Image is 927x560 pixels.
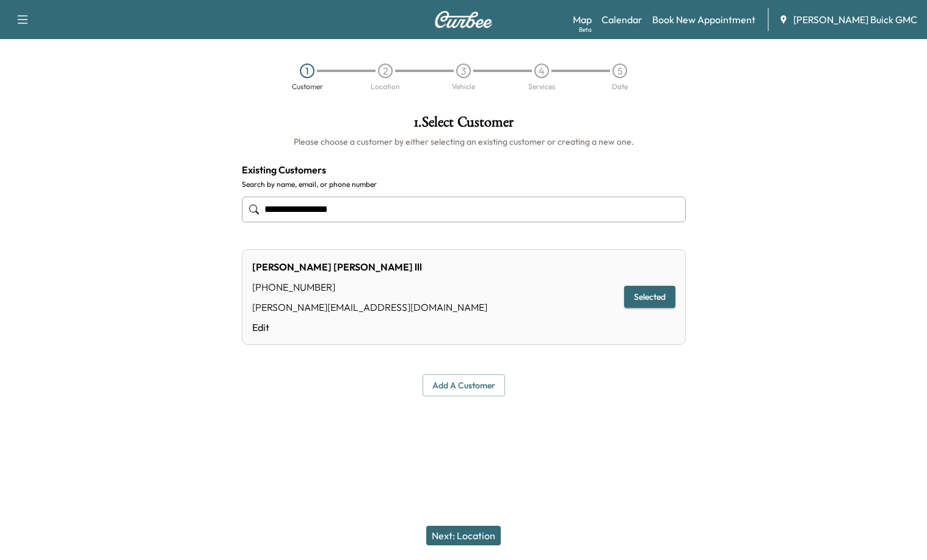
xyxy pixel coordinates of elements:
[242,115,686,136] h1: 1 . Select Customer
[423,374,505,397] button: Add a customer
[252,300,487,315] div: [PERSON_NAME][EMAIL_ADDRESS][DOMAIN_NAME]
[528,83,555,90] div: Services
[534,64,549,78] div: 4
[300,64,314,78] div: 1
[371,83,400,90] div: Location
[252,320,487,335] a: Edit
[579,25,592,34] div: Beta
[378,64,393,78] div: 2
[242,136,686,148] h6: Please choose a customer by either selecting an existing customer or creating a new one.
[426,526,501,545] button: Next: Location
[252,260,487,274] div: [PERSON_NAME] [PERSON_NAME] lll
[613,64,627,78] div: 5
[242,180,686,189] label: Search by name, email, or phone number
[652,12,755,27] a: Book New Appointment
[242,162,686,177] h4: Existing Customers
[573,12,592,27] a: MapBeta
[602,12,642,27] a: Calendar
[252,280,487,294] div: [PHONE_NUMBER]
[793,12,917,27] span: [PERSON_NAME] Buick GMC
[292,83,323,90] div: Customer
[452,83,475,90] div: Vehicle
[434,11,493,28] img: Curbee Logo
[456,64,471,78] div: 3
[624,286,675,308] button: Selected
[612,83,628,90] div: Date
